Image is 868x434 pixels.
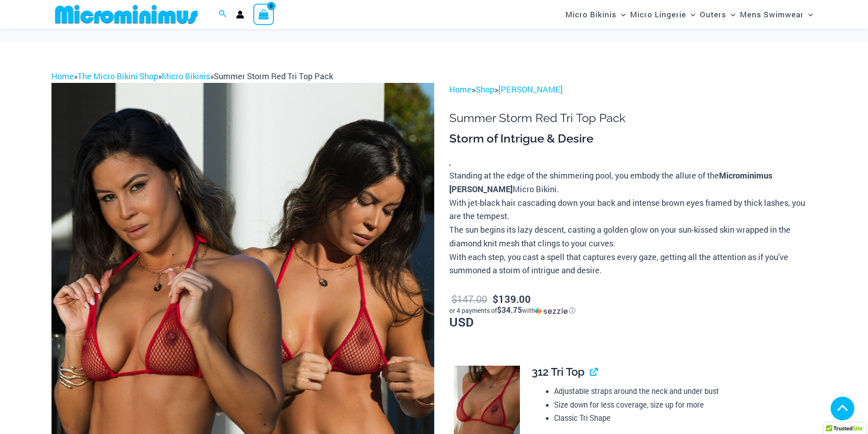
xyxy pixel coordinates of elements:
[449,83,817,97] p: > >
[452,292,457,306] span: $
[449,84,472,95] a: Home
[562,1,817,27] nav: Site Navigation
[616,3,626,26] span: Menu Toggle
[236,10,244,19] a: Account icon link
[726,3,735,26] span: Menu Toggle
[698,3,738,26] a: OutersMenu ToggleMenu Toggle
[449,169,817,277] p: Standing at the edge of the shimmering pool, you embody the allure of the Micro Bikini. With jet-...
[476,84,494,95] a: Shop
[51,71,74,82] a: Home
[51,71,333,82] span: » » »
[563,3,628,26] a: Micro BikinisMenu ToggleMenu Toggle
[51,4,201,25] img: MM SHOP LOGO FLAT
[253,4,274,25] a: View Shopping Cart, empty
[554,398,809,412] li: Size down for less coverage, size up for more
[738,3,815,26] a: Mens SwimwearMenu ToggleMenu Toggle
[449,306,817,315] div: or 4 payments of with
[493,292,531,306] bdi: 139.00
[804,3,813,26] span: Menu Toggle
[449,131,817,277] div: ,
[628,3,698,26] a: Micro LingerieMenu ToggleMenu Toggle
[162,71,210,82] a: Micro Bikinis
[532,365,585,378] span: 312 Tri Top
[449,306,817,315] div: or 4 payments of$34.75withSezzle Click to learn more about Sezzle
[452,292,487,306] bdi: 147.00
[449,131,817,147] h3: Storm of Intrigue & Desire
[449,111,817,125] h1: Summer Storm Red Tri Top Pack
[219,9,227,20] a: Search icon link
[686,3,695,26] span: Menu Toggle
[565,3,616,26] span: Micro Bikinis
[498,84,563,95] a: [PERSON_NAME]
[214,71,333,82] span: Summer Storm Red Tri Top Pack
[493,292,498,306] span: $
[740,3,804,26] span: Mens Swimwear
[554,384,809,398] li: Adjustable straps around the neck and under bust
[630,3,686,26] span: Micro Lingerie
[449,291,817,328] p: USD
[535,307,568,315] img: Sezzle
[77,71,158,82] a: The Micro Bikini Shop
[700,3,726,26] span: Outers
[497,305,522,315] span: $34.75
[554,411,809,425] li: Classic Tri Shape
